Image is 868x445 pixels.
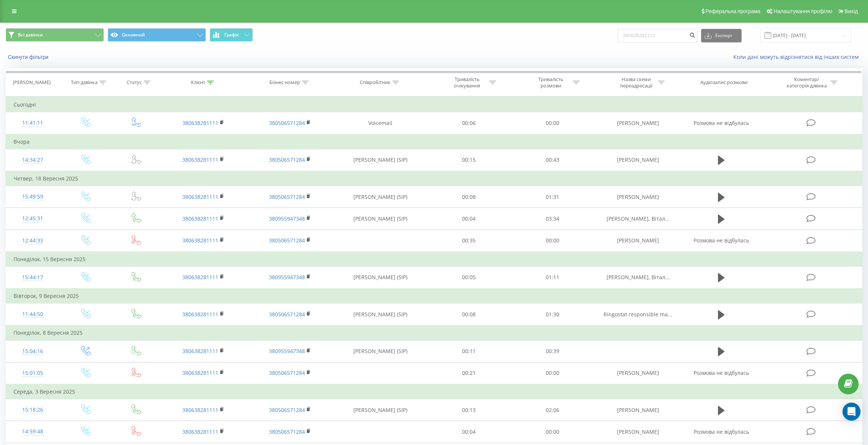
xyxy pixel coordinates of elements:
div: [PERSON_NAME] [13,80,51,86]
span: Всі дзвінки [18,32,43,38]
td: [PERSON_NAME] (SIP) [333,186,427,208]
a: 380638281111 [182,428,218,435]
div: 15:18:26 [14,403,52,417]
td: Сьогодні [6,97,862,112]
td: 00:15 [427,149,511,171]
td: 01:11 [511,266,595,289]
td: 00:11 [427,340,511,362]
div: 14:34:27 [14,153,52,167]
a: 380638281111 [182,369,218,376]
div: 14:59:48 [14,424,52,439]
div: 15:44:17 [14,270,52,285]
a: 380506571284 [269,406,305,413]
td: [PERSON_NAME] (SIP) [333,399,427,421]
td: Понеділок, 15 Вересня 2025 [6,252,862,267]
td: [PERSON_NAME] [595,362,682,384]
a: 380506571284 [269,193,305,200]
td: Вчора [6,134,862,149]
div: Тип дзвінка [71,80,98,86]
td: 00:00 [511,421,595,443]
td: [PERSON_NAME] [595,230,682,252]
span: Розмова не відбулась [694,428,749,435]
a: 380638281111 [182,347,218,355]
span: Вихід [845,8,858,14]
a: 380506571284 [269,369,305,376]
td: 00:21 [427,362,511,384]
span: Розмова не відбулась [694,237,749,244]
span: Графік [224,32,239,38]
a: 380955947348 [269,274,305,281]
span: [PERSON_NAME], Вітал... [607,215,670,222]
div: Тривалість очікування [447,76,487,89]
td: 00:05 [427,266,511,289]
td: 00:35 [427,230,511,252]
div: 11:44:50 [14,307,52,322]
div: 11:41:11 [14,116,52,130]
td: Середа, 3 Вересня 2025 [6,384,862,399]
td: [PERSON_NAME] [595,149,682,171]
a: 380638281111 [182,156,218,163]
a: 380638281111 [182,119,218,126]
a: 380506571284 [269,119,305,126]
a: 380638281111 [182,193,218,200]
td: Voicemail [333,112,427,134]
a: Коли дані можуть відрізнятися вiд інших систем [733,53,862,60]
div: 12:44:33 [14,233,52,248]
div: 15:04:16 [14,344,52,359]
a: 380638281111 [182,215,218,222]
a: 380506571284 [269,156,305,163]
td: 03:34 [511,208,595,230]
button: Скинути фільтри [6,54,52,60]
a: 380638281111 [182,237,218,244]
input: Пошук за номером [618,29,697,42]
div: Аудіозапис розмови [700,80,748,86]
td: Понеділок, 8 Вересня 2025 [6,325,862,340]
div: Бізнес номер [269,80,300,86]
span: Розмова не відбулась [694,369,749,376]
td: [PERSON_NAME] [595,186,682,208]
a: 380506571284 [269,311,305,318]
a: 380506571284 [269,237,305,244]
a: 380638281111 [182,274,218,281]
span: Розмова не відбулась [694,119,749,126]
td: [PERSON_NAME] [595,399,682,421]
a: 380955947348 [269,215,305,222]
td: 00:08 [427,304,511,326]
button: Основний [108,28,206,42]
span: Ringostat responsible ma... [604,311,672,318]
div: 15:49:59 [14,189,52,204]
td: [PERSON_NAME] [595,421,682,443]
td: 00:08 [427,186,511,208]
td: 02:06 [511,399,595,421]
td: 00:00 [511,230,595,252]
td: 00:13 [427,399,511,421]
div: Open Intercom Messenger [842,403,860,421]
td: 00:04 [427,208,511,230]
td: Вівторок, 9 Вересня 2025 [6,289,862,304]
div: Коментар/категорія дзвінка [785,76,829,89]
div: Співробітник [360,80,390,86]
td: [PERSON_NAME] (SIP) [333,208,427,230]
button: Експорт [701,29,742,42]
div: Статус [127,80,142,86]
button: Всі дзвінки [6,28,104,42]
td: 01:31 [511,186,595,208]
td: [PERSON_NAME] (SIP) [333,340,427,362]
td: 00:43 [511,149,595,171]
td: [PERSON_NAME] [595,112,682,134]
td: 00:04 [427,421,511,443]
div: Тривалість розмови [531,76,571,89]
td: 00:06 [427,112,511,134]
div: 12:45:31 [14,211,52,226]
span: [PERSON_NAME], Вітал... [607,274,670,281]
div: Назва схеми переадресації [616,76,656,89]
td: [PERSON_NAME] (SIP) [333,304,427,326]
div: Клієнт [191,80,205,86]
a: 380638281111 [182,406,218,413]
button: Графік [210,28,253,42]
span: Реферальна програма [706,8,761,14]
td: 00:39 [511,340,595,362]
span: Налаштування профілю [773,8,832,14]
td: [PERSON_NAME] (SIP) [333,266,427,289]
a: 380955947348 [269,347,305,355]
